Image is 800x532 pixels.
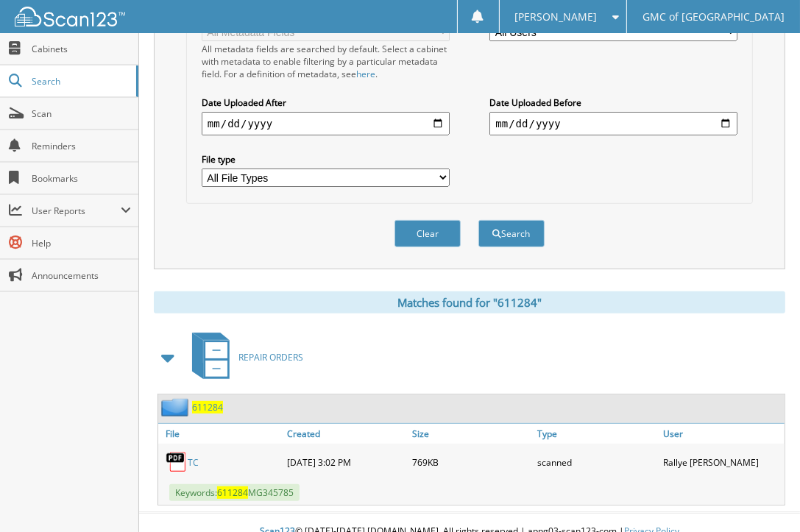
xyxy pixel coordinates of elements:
div: [DATE] 3:02 PM [283,447,408,477]
button: Clear [394,220,461,247]
label: File type [202,153,450,166]
a: TC [188,456,199,469]
span: Help [32,237,131,249]
a: User [659,424,785,444]
div: All metadata fields are searched by default. Select a cabinet with metadata to enable filtering b... [202,43,450,80]
span: Bookmarks [32,172,131,185]
button: Search [478,220,545,247]
a: File [158,424,283,444]
div: Rallye [PERSON_NAME] [659,447,785,477]
input: end [489,112,737,135]
input: start [202,112,450,135]
span: Reminders [32,140,131,152]
a: here [356,68,375,80]
span: User Reports [32,205,121,217]
span: Search [32,75,129,88]
img: PDF.png [166,451,188,473]
span: [PERSON_NAME] [514,13,597,21]
a: Type [534,424,659,444]
span: Announcements [32,269,131,282]
img: folder2.png [161,398,192,416]
div: 769KB [408,447,534,477]
iframe: Chat Widget [726,461,800,532]
img: scan123-logo-white.svg [15,7,125,26]
label: Date Uploaded After [202,96,450,109]
a: REPAIR ORDERS [183,328,303,386]
label: Date Uploaded Before [489,96,737,109]
span: Cabinets [32,43,131,55]
a: Created [283,424,408,444]
span: REPAIR ORDERS [238,351,303,363]
span: Keywords: MG345785 [169,484,300,501]
span: 611284 [217,486,248,499]
div: Matches found for "611284" [154,291,785,313]
span: GMC of [GEOGRAPHIC_DATA] [643,13,785,21]
div: scanned [534,447,659,477]
a: Size [408,424,534,444]
a: 611284 [192,401,223,414]
span: Scan [32,107,131,120]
